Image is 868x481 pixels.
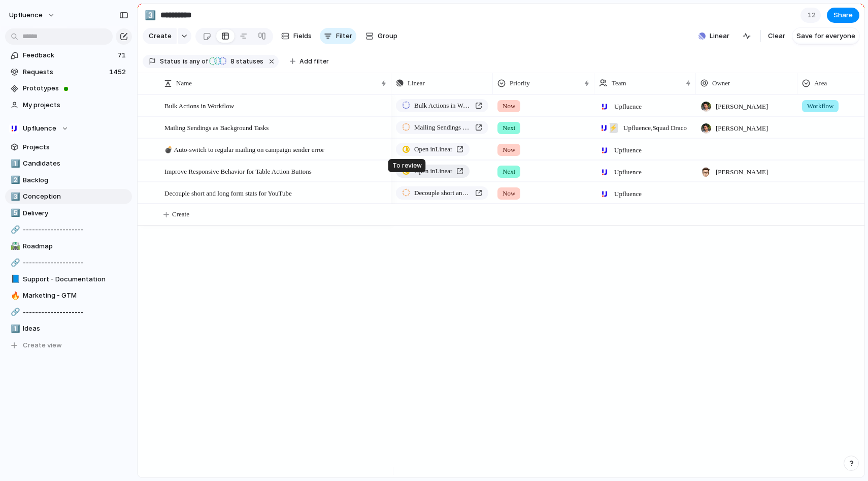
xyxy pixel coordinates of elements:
[227,57,236,65] span: 8
[11,158,18,170] div: 1️⃣
[181,56,210,67] button: isany of
[145,8,156,22] div: 3️⃣
[764,28,789,44] button: Clear
[23,291,128,301] span: Marketing - GTM
[5,121,132,136] button: Upfluence
[5,65,132,80] a: Requests1452
[9,10,43,20] span: Upfluence
[396,99,488,112] a: Bulk Actions in Workflow
[227,57,263,66] span: statuses
[716,102,768,112] span: [PERSON_NAME]
[284,54,335,69] button: Add filter
[164,187,292,199] span: Decouple short and long form stats for YouTube
[23,83,128,93] span: Prototypes
[5,305,132,320] a: 🔗--------------------
[299,57,329,66] span: Add filter
[378,31,397,41] span: Group
[360,28,403,44] button: Group
[149,31,172,41] span: Create
[183,57,188,66] span: is
[414,101,471,111] span: Bulk Actions in Workflow
[23,50,115,60] span: Feedback
[209,56,265,67] button: 8 statuses
[5,48,132,63] a: Feedback71
[164,121,269,133] span: Mailing Sendings as Background Tasks
[336,31,352,41] span: Filter
[9,241,19,251] button: 🛣️
[142,7,158,23] button: 3️⃣
[608,123,618,133] div: ⚡
[716,123,768,134] span: [PERSON_NAME]
[768,31,785,41] span: Clear
[503,145,515,155] span: Now
[11,191,18,203] div: 3️⃣
[23,142,128,152] span: Projects
[11,273,18,285] div: 📘
[9,158,19,169] button: 1️⃣
[23,307,128,317] span: --------------------
[5,173,132,188] a: 2️⃣Backlog
[388,159,426,172] div: To review
[5,156,132,171] a: 1️⃣Candidates
[118,50,128,60] span: 71
[5,81,132,96] a: Prototypes
[11,306,18,318] div: 🔗
[9,324,19,334] button: 1️⃣
[23,100,128,110] span: My projects
[414,188,471,198] span: Decouple short and long form stats for YouTube
[833,10,853,20] span: Share
[164,165,312,177] span: Improve Responsive Behavior for Table Action Buttons
[5,321,132,336] a: 1️⃣Ideas
[23,324,128,334] span: Ideas
[694,28,733,44] button: Linear
[164,100,234,111] span: Bulk Actions in Workflow
[5,239,132,254] a: 🛣️Roadmap
[807,101,833,111] span: Workflow
[5,206,132,221] a: 5️⃣Delivery
[712,78,730,88] span: Owner
[23,175,128,185] span: Backlog
[11,240,18,252] div: 🛣️
[5,288,132,303] a: 🔥Marketing - GTM
[396,121,488,134] a: Mailing Sendings as Background Tasks
[614,189,642,199] span: Upfluence
[396,165,470,178] a: Open inLinear
[9,274,19,284] button: 📘
[614,102,642,112] span: Upfluence
[710,31,729,41] span: Linear
[5,338,132,353] button: Create view
[503,123,515,133] span: Next
[11,257,18,269] div: 🔗
[5,140,132,155] a: Projects
[808,10,819,20] span: 12
[23,191,128,202] span: Conception
[23,225,128,235] span: --------------------
[9,258,19,268] button: 🔗
[414,122,471,133] span: Mailing Sendings as Background Tasks
[503,101,515,111] span: Now
[5,255,132,270] a: 🔗--------------------
[5,189,132,204] a: 3️⃣Conception
[614,167,642,177] span: Upfluence
[9,291,19,301] button: 🔥
[172,209,189,219] span: Create
[9,191,19,202] button: 3️⃣
[9,208,19,218] button: 5️⃣
[23,67,106,77] span: Requests
[23,158,128,169] span: Candidates
[510,78,530,88] span: Priority
[11,224,18,236] div: 🔗
[9,225,19,235] button: 🔗
[9,307,19,317] button: 🔗
[814,78,827,88] span: Area
[414,166,452,176] span: Open in Linear
[23,340,62,350] span: Create view
[11,207,18,219] div: 5️⃣
[5,7,60,23] button: Upfluence
[23,258,128,268] span: --------------------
